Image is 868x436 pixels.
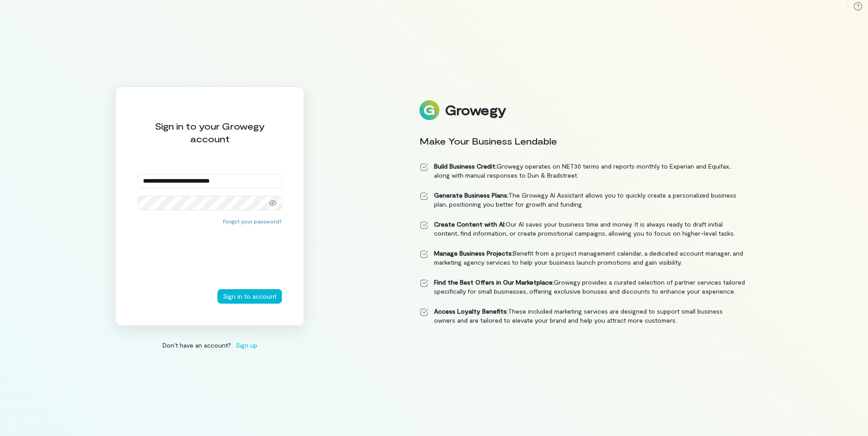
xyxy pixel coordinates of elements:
[419,278,745,296] li: Growegy provides a curated selection of partner services tailored specifically for small business...
[419,162,745,180] li: Growegy operates on NET30 terms and reports monthly to Experian and Equifax, along with manual re...
[419,249,745,267] li: Benefit from a project management calendar, a dedicated account manager, and marketing agency ser...
[223,218,282,225] button: Forgot your password?
[434,162,497,170] strong: Build Business Credit:
[434,191,508,199] strong: Generate Business Plans:
[419,307,745,325] li: These included marketing services are designed to support small business owners and are tailored ...
[434,249,513,257] strong: Manage Business Projects:
[434,278,554,286] strong: Find the Best Offers in Our Marketplace:
[434,307,508,315] strong: Access Loyalty Benefits:
[419,135,745,147] div: Make Your Business Lendable
[217,289,282,304] button: Sign in to account
[419,100,439,120] img: Logo
[445,102,506,118] div: Growegy
[419,220,745,238] li: Our AI saves your business time and money. It is always ready to draft initial content, find info...
[236,340,257,350] span: Sign up
[138,120,282,145] div: Sign in to your Growegy account
[115,340,304,350] div: Don’t have an account?
[419,191,745,209] li: The Growegy AI Assistant allows you to quickly create a personalized business plan, positioning y...
[434,220,506,228] strong: Create Content with AI:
